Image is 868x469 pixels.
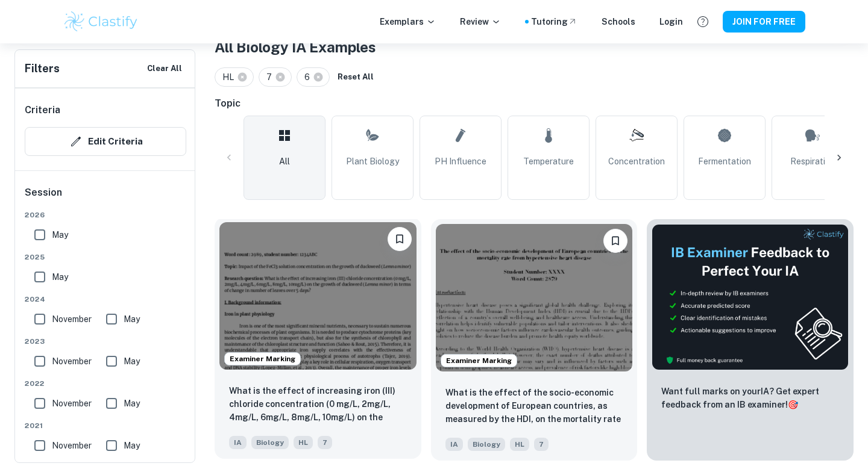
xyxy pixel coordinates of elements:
span: HL [294,436,313,449]
h6: Topic [215,96,854,111]
img: Clastify logo [63,10,139,34]
button: Help and Feedback [693,11,713,32]
span: pH Influence [435,155,486,168]
span: May [52,270,68,284]
span: Fermentation [698,155,751,168]
span: 2023 [25,336,186,347]
img: Thumbnail [652,224,849,370]
span: 2024 [25,294,186,305]
span: 2026 [25,210,186,220]
a: Login [659,15,683,28]
a: Examiner MarkingPlease log in to bookmark exemplarsWhat is the effect of increasing iron (III) ch... [215,219,421,461]
span: May [124,439,140,452]
span: May [52,228,68,241]
span: Biology [251,436,289,449]
span: 6 [304,70,315,84]
span: November [52,312,92,326]
button: Edit Criteria [25,127,186,156]
span: May [124,355,140,368]
span: 2021 [25,420,186,431]
button: Please log in to bookmark exemplars [603,229,627,253]
h6: Criteria [25,103,60,117]
span: November [52,439,92,452]
a: Schools [602,15,635,28]
p: Review [460,15,501,28]
span: IA [445,438,463,451]
span: IA [229,436,247,449]
span: HL [222,70,239,84]
button: Please log in to bookmark exemplars [388,227,412,251]
img: Biology IA example thumbnail: What is the effect of the socio-economic [436,224,633,371]
p: Exemplars [380,15,436,28]
span: November [52,355,92,368]
span: Plant Biology [346,155,399,168]
span: Examiner Marking [441,355,517,366]
span: May [124,397,140,410]
p: What is the effect of the socio-economic development of European countries, as measured by the HD... [445,386,623,427]
p: What is the effect of increasing iron (III) chloride concentration (0 mg/L, 2mg/L, 4mg/L, 6mg/L, ... [229,384,407,425]
h1: All Biology IA Examples [215,36,854,58]
span: 7 [318,436,332,449]
span: 2022 [25,378,186,389]
div: 6 [297,67,330,87]
h6: Filters [25,60,60,77]
span: 7 [534,438,549,451]
span: November [52,397,92,410]
div: 7 [259,67,292,87]
a: Examiner MarkingPlease log in to bookmark exemplarsWhat is the effect of the socio-economic devel... [431,219,638,461]
span: May [124,312,140,326]
a: Tutoring [531,15,577,28]
span: All [279,155,290,168]
button: Reset All [335,68,377,86]
span: Temperature [523,155,574,168]
a: ThumbnailWant full marks on yourIA? Get expert feedback from an IB examiner! [647,219,854,461]
h6: Session [25,185,186,210]
button: JOIN FOR FREE [723,11,805,33]
img: Biology IA example thumbnail: What is the effect of increasing iron (I [219,222,417,370]
span: Concentration [608,155,665,168]
span: Examiner Marking [225,353,300,364]
span: Biology [468,438,505,451]
span: 7 [266,70,277,84]
p: Want full marks on your IA ? Get expert feedback from an IB examiner! [661,385,839,411]
span: Respiration [790,155,835,168]
span: 🎯 [788,400,798,409]
span: 2025 [25,252,186,262]
button: Clear All [144,60,185,78]
span: HL [510,438,529,451]
div: HL [215,67,254,87]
